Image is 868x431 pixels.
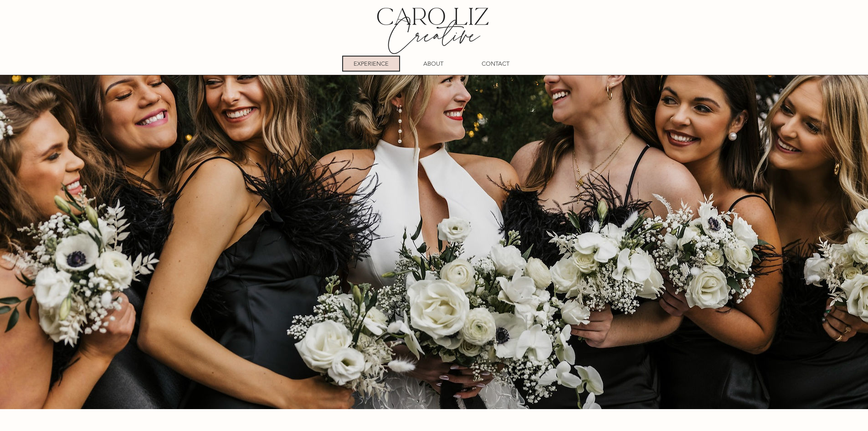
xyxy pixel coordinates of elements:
a: EXPERIENCE [342,56,400,72]
p: CONTACT [482,57,509,71]
a: ABOUT [405,56,462,72]
a: CONTACT [467,56,524,72]
p: ABOUT [423,57,443,71]
nav: Site [340,56,527,72]
p: EXPERIENCE [354,57,389,71]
